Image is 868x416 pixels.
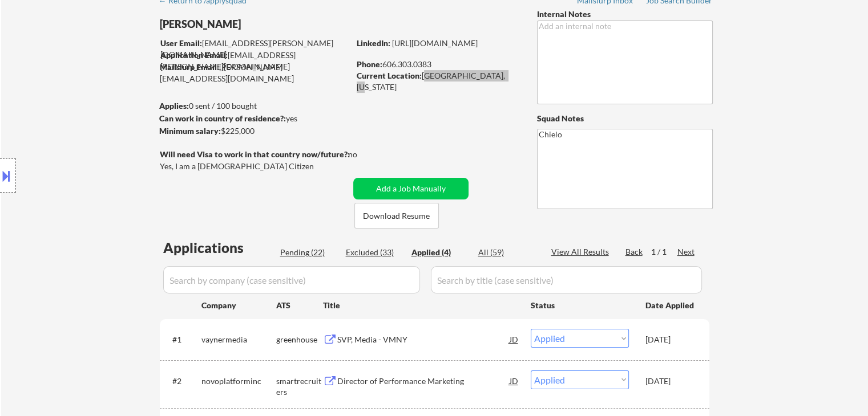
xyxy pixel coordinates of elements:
div: Yes, I am a [DEMOGRAPHIC_DATA] Citizen [160,161,353,172]
strong: Application Email: [160,50,228,60]
div: [EMAIL_ADDRESS][PERSON_NAME][DOMAIN_NAME] [160,38,349,60]
strong: Mailslurp Email: [160,62,219,72]
div: Applications [163,241,276,255]
div: [GEOGRAPHIC_DATA], [US_STATE] [357,70,518,92]
div: greenhouse [276,334,323,345]
div: [EMAIL_ADDRESS][PERSON_NAME][DOMAIN_NAME] [160,50,349,72]
div: SVP, Media - VMNY [337,334,510,345]
div: Pending (22) [280,247,337,258]
div: Excluded (33) [346,247,403,258]
div: Status [531,295,629,315]
div: [DATE] [645,334,696,345]
strong: Current Location: [357,71,422,80]
div: Director of Performance Marketing [337,376,510,387]
input: Search by title (case sensitive) [431,266,702,293]
div: Back [625,246,644,258]
div: Squad Notes [537,113,713,124]
div: 1 / 1 [651,246,677,258]
div: View All Results [551,246,612,258]
div: $225,000 [159,125,349,137]
div: ATS [276,300,323,311]
div: All (59) [478,247,535,258]
div: 0 sent / 100 bought [159,100,349,112]
div: yes [159,113,346,124]
div: novoplatforminc [201,376,276,387]
input: Search by company (case sensitive) [163,266,420,293]
div: smartrecruiters [276,376,323,398]
div: #2 [172,376,192,387]
strong: User Email: [160,38,202,48]
div: no [348,149,381,160]
div: JD [508,370,520,391]
div: #1 [172,334,192,345]
div: Applied (4) [411,247,469,258]
div: JD [508,329,520,349]
button: Add a Job Manually [353,178,469,199]
a: [URL][DOMAIN_NAME] [392,38,478,48]
strong: LinkedIn: [357,38,390,48]
div: Next [677,246,696,258]
div: [DATE] [645,376,696,387]
div: [PERSON_NAME] [160,17,394,31]
div: Date Applied [645,300,696,311]
strong: Will need Visa to work in that country now/future?: [160,149,350,159]
strong: Can work in country of residence?: [159,113,286,123]
div: Internal Notes [537,9,713,20]
strong: Phone: [357,59,382,69]
div: vaynermedia [201,334,276,345]
div: [PERSON_NAME][EMAIL_ADDRESS][DOMAIN_NAME] [160,62,349,84]
div: Title [323,300,520,311]
button: Download Resume [354,203,439,229]
div: 606.303.0383 [357,59,518,70]
div: Company [201,300,276,311]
